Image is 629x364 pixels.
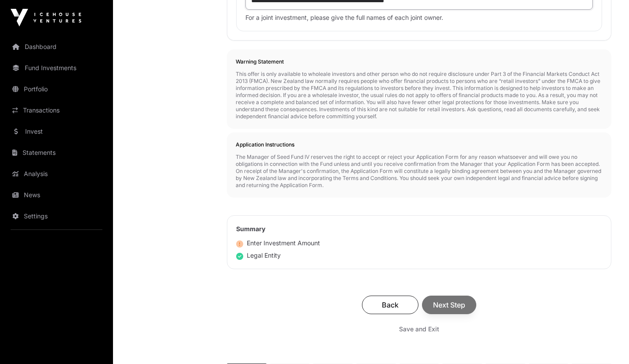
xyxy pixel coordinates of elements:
span: Back [373,300,407,310]
a: Portfolio [7,79,106,99]
h2: Application Instructions [236,141,603,148]
a: Dashboard [7,37,106,56]
a: Settings [7,206,106,226]
iframe: Chat Widget [585,322,629,364]
a: Analysis [7,164,106,184]
a: Invest [7,122,106,141]
button: Save and Exit [388,321,450,337]
a: Transactions [7,101,106,120]
p: The Manager of Seed Fund IV reserves the right to accept or reject your Application Form for any ... [236,154,603,189]
div: Enter Investment Amount [236,239,320,248]
h2: Summary [236,225,602,233]
a: Statements [7,143,106,162]
p: This offer is only available to wholeale investors and other person who do not require disclosure... [236,71,603,120]
div: Legal Entity [236,251,281,260]
a: News [7,185,106,205]
h2: Warning Statement [236,58,603,65]
img: Icehouse Ventures Logo [11,9,81,26]
a: Fund Investments [7,58,106,78]
p: For a joint investment, please give the full names of each joint owner. [245,13,593,22]
span: Save and Exit [399,325,439,334]
button: Back [362,296,418,314]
